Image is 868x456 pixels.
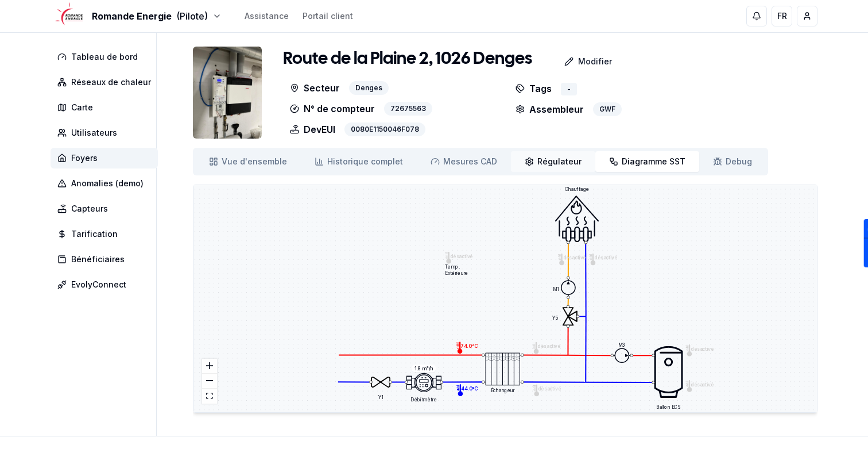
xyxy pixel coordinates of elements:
button: Romande Energie(Pilote) [51,7,222,25]
div: Chauffage [554,196,601,243]
span: (Pilote) [176,9,208,23]
div: 72675563 [384,102,432,116]
div: M3 [612,346,631,365]
div: désactivé [532,342,540,354]
span: Échangeur [491,388,515,393]
p: Tags [516,81,552,95]
span: Foyers [71,152,98,164]
a: Tableau de bord [51,47,162,67]
a: Réseaux de chaleur [51,72,162,93]
div: désactivé [533,384,541,396]
span: Régulateur [537,156,582,167]
div: Y1 [371,372,390,392]
div: Denges [349,81,389,95]
span: désactivé [450,253,473,259]
button: FR [772,6,792,26]
span: FR [777,10,787,22]
span: Réseaux de chaleur [71,76,151,88]
div: Échangeur [483,350,522,389]
div: Ballon ECS [653,346,684,402]
span: 74.0°C [461,343,478,349]
a: Historique complet [301,151,417,172]
div: M1 [559,278,578,297]
a: Diagramme SST [595,151,699,172]
p: Modifier [578,56,612,67]
div: 44.0°C [456,384,464,396]
span: Tableau de bord [71,51,138,63]
span: EvolyConnect [71,279,126,290]
span: 1.8 m³/h [412,365,436,372]
span: Capteurs [71,203,108,214]
span: Bénéficiaires [71,254,125,265]
div: désactivé [558,253,566,265]
span: Debug [726,156,752,167]
a: Vue d'ensemble [195,151,301,172]
span: Utilisateurs [71,127,117,139]
img: unit Image [193,47,262,139]
a: Régulateur [511,151,595,172]
span: Romande Energie [92,9,172,23]
div: 1.8 m³/hDébitmètre [406,365,441,400]
span: désactivé [594,255,617,260]
button: zoom in [202,359,217,374]
div: Y5 [559,306,578,326]
span: désactivé [691,382,714,388]
div: 74.0°C [456,342,464,354]
a: Tarification [51,224,162,244]
a: Utilisateurs [51,122,162,143]
div: désactivé [685,380,693,392]
p: N° de compteur [290,102,375,116]
span: désactivé [537,343,560,349]
p: DevEUI [290,122,335,136]
span: désactivé [538,386,561,392]
span: Tarification [71,228,118,240]
span: 44.0°C [461,386,478,392]
div: Temp. Extérieuredésactivé [445,252,453,264]
a: Debug [699,151,766,172]
div: GWF [593,102,622,116]
div: 0080E1150046F078 [344,122,425,136]
div: - [561,83,577,95]
span: Historique complet [327,156,403,167]
span: Diagramme SST [622,156,685,167]
p: Secteur [290,81,340,95]
a: Modifier [532,50,621,73]
span: Débitmètre [410,397,437,403]
span: désactivé [691,346,714,351]
a: Anomalies (demo) [51,173,162,194]
button: zoom out [202,374,217,389]
span: Temp. Extérieure [445,264,468,277]
span: Carte [71,102,93,113]
p: Assembleur [516,102,584,116]
a: Capteurs [51,198,162,219]
a: EvolyConnect [51,274,162,295]
img: Romande Energie Logo [51,2,87,25]
a: Portail client [303,10,353,22]
a: Bénéficiaires [51,249,162,270]
span: Chauffage [565,186,590,192]
div: désactivé [589,253,597,265]
a: Mesures CAD [417,151,511,172]
span: Ballon ECS [656,404,681,410]
span: désactivé [563,255,586,260]
span: M1 [553,286,559,292]
a: Carte [51,97,162,118]
span: Y5 [552,315,558,321]
span: Y1 [378,394,383,400]
span: Vue d'ensemble [222,156,287,167]
div: désactivé [685,344,693,357]
button: fit view [202,389,217,404]
div: React Flow controls [202,359,217,404]
span: Anomalies (demo) [71,178,144,189]
a: Foyers [51,148,162,168]
a: Assistance [245,10,289,22]
span: Mesures CAD [443,156,497,167]
span: M3 [618,342,626,348]
h1: Route de la Plaine 2, 1026 Denges [283,49,532,70]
